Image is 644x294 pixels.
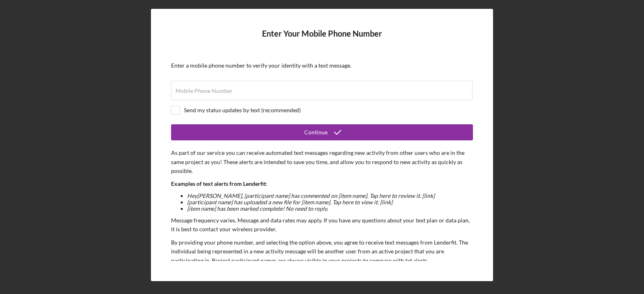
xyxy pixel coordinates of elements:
div: Continue [304,124,328,140]
li: [item name] has been marked complete! No need to reply. [187,206,473,212]
li: Hey [PERSON_NAME] , [participant name] has commented on [item name]. Tap here to review it. [link] [187,193,473,199]
label: Mobile Phone Number [175,88,233,94]
p: Examples of text alerts from Lenderfit: [171,179,473,188]
li: [participant name] has uploaded a new file for [item name]. Tap here to view it. [link] [187,199,473,206]
button: Continue [171,124,473,140]
p: Message frequency varies. Message and data rates may apply. If you have any questions about your ... [171,216,473,234]
h4: Enter Your Mobile Phone Number [171,29,473,50]
p: By providing your phone number, and selecting the option above, you agree to receive text message... [171,238,473,265]
div: Send my status updates by text (recommended) [184,107,301,113]
p: As part of our service you can receive automated text messages regarding new activity from other ... [171,148,473,175]
div: Enter a mobile phone number to verify your identity with a text message. [171,62,473,69]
